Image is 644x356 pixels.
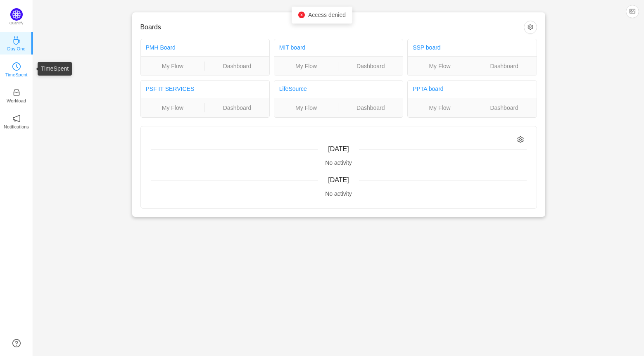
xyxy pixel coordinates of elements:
i: icon: clock-circle [12,62,21,71]
a: icon: clock-circleTimeSpent [12,65,21,73]
a: PMH Board [146,44,176,51]
a: icon: coffeeDay One [12,39,21,47]
a: My Flow [141,62,205,71]
a: My Flow [274,103,338,112]
a: PSF IT SERVICES [146,85,195,92]
a: Dashboard [472,62,537,71]
span: Access denied [308,12,346,18]
p: Notifications [4,123,29,131]
i: icon: close-circle [298,12,305,18]
a: MIT board [279,44,306,51]
button: icon: setting [524,21,537,34]
i: icon: setting [517,136,524,143]
a: PPTA board [413,85,443,92]
p: Workload [7,97,26,104]
a: My Flow [408,62,472,71]
a: icon: notificationNotifications [12,117,21,125]
a: LifeSource [279,85,307,92]
i: icon: coffee [12,36,21,45]
a: Dashboard [338,62,403,71]
p: TimeSpent [5,71,28,78]
a: Dashboard [205,62,269,71]
span: [DATE] [328,176,349,183]
a: Dashboard [338,103,403,112]
a: SSP board [413,44,440,51]
div: No activity [151,159,527,167]
a: Dashboard [472,103,537,112]
span: [DATE] [328,145,349,152]
p: Day One [7,45,25,52]
a: Dashboard [205,103,269,112]
a: My Flow [141,103,205,112]
img: Quantify [10,8,23,21]
i: icon: inbox [12,88,21,97]
p: Quantify [10,21,24,26]
a: My Flow [408,103,472,112]
i: icon: notification [12,114,21,123]
a: icon: inboxWorkload [12,91,21,99]
a: icon: question-circle [12,339,21,347]
a: My Flow [274,62,338,71]
h3: Boards [140,23,524,31]
button: icon: picture [626,5,639,18]
div: No activity [151,190,527,198]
